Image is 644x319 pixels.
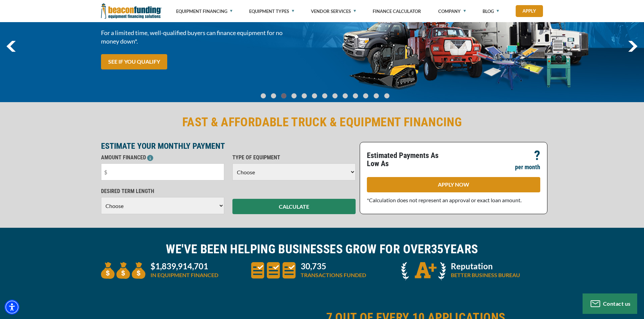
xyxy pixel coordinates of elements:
[628,41,638,52] a: next
[431,242,444,256] span: 35
[534,151,540,160] p: ?
[6,41,16,52] img: Left Navigator
[351,93,359,99] a: Go To Slide 9
[516,5,543,17] a: Apply
[301,271,366,279] p: TRANSACTIONS FUNDED
[101,154,224,162] p: AMOUNT FINANCED
[151,262,218,270] p: $1,839,914,701
[101,142,356,150] p: ESTIMATE YOUR MONTHLY PAYMENT
[372,93,381,99] a: Go To Slide 11
[320,93,329,99] a: Go To Slide 6
[603,300,631,307] span: Contact us
[4,300,19,315] div: Accessibility Menu
[628,41,638,52] img: Right Navigator
[361,93,370,99] a: Go To Slide 10
[6,41,16,52] a: previous
[101,54,167,69] a: SEE IF YOU QUALIFY
[451,262,520,270] p: Reputation
[101,114,543,130] h2: FAST & AFFORDABLE TRUCK & EQUIPMENT FINANCING
[300,93,308,99] a: Go To Slide 4
[280,93,288,99] a: Go To Slide 2
[151,271,218,279] p: IN EQUIPMENT FINANCED
[331,93,339,99] a: Go To Slide 7
[367,177,540,192] a: APPLY NOW
[515,163,540,171] p: per month
[101,241,543,257] h2: WE'VE BEEN HELPING BUSINESSES GROW FOR OVER YEARS
[232,154,356,162] p: TYPE OF EQUIPMENT
[251,262,296,278] img: three document icons to convery large amount of transactions funded
[269,93,277,99] a: Go To Slide 1
[341,93,349,99] a: Go To Slide 8
[101,29,318,46] span: For a limited time, well-qualified buyers can finance equipment for no money down*.
[232,199,356,214] button: CALCULATE
[367,151,449,168] p: Estimated Payments As Low As
[583,293,637,314] button: Contact us
[301,262,366,270] p: 30,735
[383,93,391,99] a: Go To Slide 12
[401,262,446,281] img: A + icon
[367,197,521,203] span: *Calculation does not represent an approval or exact loan amount.
[259,93,267,99] a: Go To Slide 0
[101,163,224,180] input: $
[101,262,145,279] img: three money bags to convey large amount of equipment financed
[451,271,520,279] p: BETTER BUSINESS BUREAU
[310,93,318,99] a: Go To Slide 5
[101,187,224,195] p: DESIRED TERM LENGTH
[290,93,298,99] a: Go To Slide 3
